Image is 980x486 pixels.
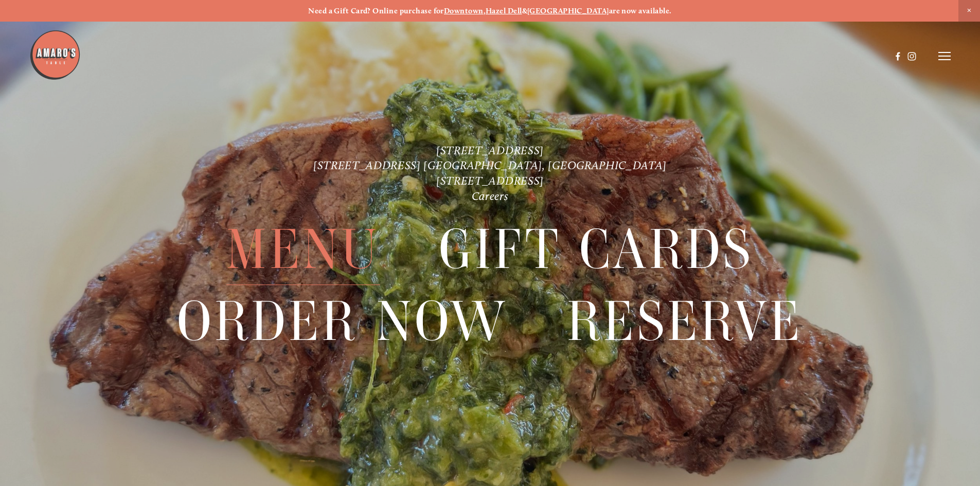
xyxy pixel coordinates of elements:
a: Gift Cards [439,214,754,285]
span: Order Now [177,286,508,357]
a: Menu [226,214,380,285]
a: Order Now [177,286,508,356]
a: [STREET_ADDRESS] [436,174,544,188]
strong: are now available. [609,6,672,15]
strong: , [484,6,486,15]
img: Amaro's Table [29,29,81,81]
span: Gift Cards [439,214,754,285]
strong: Need a Gift Card? Online purchase for [308,6,444,15]
a: [STREET_ADDRESS] [436,143,544,157]
a: Careers [472,189,509,203]
a: Hazel Dell [486,6,522,15]
span: Reserve [567,286,803,357]
span: Menu [226,214,380,285]
a: Reserve [567,286,803,356]
strong: & [522,6,527,15]
a: [STREET_ADDRESS] [GEOGRAPHIC_DATA], [GEOGRAPHIC_DATA] [313,158,667,172]
a: [GEOGRAPHIC_DATA] [527,6,609,15]
a: Downtown [444,6,484,15]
